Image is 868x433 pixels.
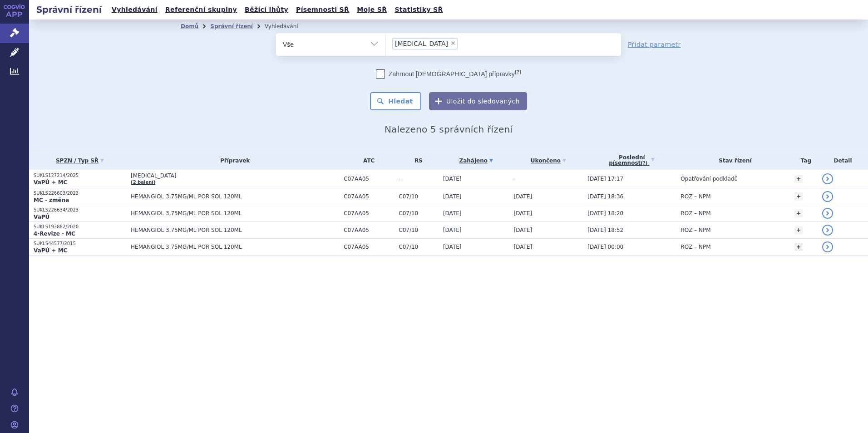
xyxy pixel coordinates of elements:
a: Běžící lhůty [242,4,291,16]
button: Uložit do sledovaných [429,92,527,110]
span: C07AA05 [344,244,394,250]
span: HEMANGIOL 3,75MG/ML POR SOL 120ML [131,193,339,200]
a: Písemnosti SŘ [293,4,352,16]
span: Opatřování podkladů [681,176,738,182]
span: ROZ – NPM [681,227,710,233]
p: SUKLS193882/2020 [34,224,126,230]
span: [DATE] 18:36 [587,193,623,200]
span: × [450,40,456,46]
li: Vyhledávání [265,20,310,33]
th: Přípravek [126,151,339,170]
span: C07/10 [399,227,439,233]
span: [DATE] 17:17 [587,176,623,182]
th: Tag [790,151,818,170]
p: SUKLS127214/2025 [34,172,126,179]
th: Stav řízení [676,151,789,170]
a: detail [822,241,833,252]
span: HEMANGIOL 3,75MG/ML POR SOL 120ML [131,244,339,250]
a: + [794,226,803,234]
span: C07AA05 [344,227,394,233]
a: detail [822,208,833,219]
span: HEMANGIOL 3,75MG/ML POR SOL 120ML [131,210,339,216]
a: detail [822,191,833,202]
a: Domů [181,23,198,30]
span: - [399,176,439,182]
span: [MEDICAL_DATA] [395,40,448,47]
a: Moje SŘ [354,4,390,16]
span: [DATE] [514,227,533,233]
span: [MEDICAL_DATA] [131,172,339,179]
a: Statistiky SŘ [392,4,445,16]
a: detail [822,173,833,184]
h2: Správní řízení [29,3,109,16]
th: Detail [818,151,868,170]
a: + [794,175,803,183]
span: [DATE] [514,193,533,200]
p: SUKLS226603/2023 [34,190,126,197]
p: SUKLS226634/2023 [34,207,126,213]
strong: VaPÚ [34,214,49,220]
th: RS [394,151,439,170]
span: [DATE] 18:20 [587,210,623,216]
a: (2 balení) [131,180,155,185]
input: [MEDICAL_DATA] [460,38,465,49]
span: [DATE] 18:52 [587,227,623,233]
strong: VaPÚ + MC [34,179,67,186]
strong: VaPÚ + MC [34,247,67,254]
a: + [794,243,803,251]
button: Hledat [370,92,421,110]
a: + [794,209,803,217]
strong: MC - změna [34,197,69,203]
span: [DATE] [443,210,462,216]
span: C07/10 [399,193,439,200]
span: [DATE] 00:00 [587,244,623,250]
span: C07AA05 [344,210,394,216]
span: [DATE] [443,176,462,182]
a: Referenční skupiny [163,4,240,16]
span: [DATE] [443,227,462,233]
a: Přidat parametr [628,40,681,49]
strong: 4-Revize - MC [34,231,75,237]
th: ATC [339,151,394,170]
span: C07AA05 [344,176,394,182]
abbr: (?) [515,69,521,75]
a: Správní řízení [210,23,253,30]
a: Poslednípísemnost(?) [587,151,676,170]
span: C07AA05 [344,193,394,200]
a: Zahájeno [443,154,509,167]
a: SPZN / Typ SŘ [34,154,126,167]
span: C07/10 [399,244,439,250]
span: Nalezeno 5 správních řízení [385,124,513,135]
a: Vyhledávání [109,4,160,16]
span: [DATE] [514,244,533,250]
span: C07/10 [399,210,439,216]
a: Ukončeno [514,154,583,167]
a: + [794,192,803,201]
span: ROZ – NPM [681,193,710,200]
label: Zahrnout [DEMOGRAPHIC_DATA] přípravky [376,69,521,79]
span: [DATE] [514,210,533,216]
span: ROZ – NPM [681,210,710,216]
span: [DATE] [443,244,462,250]
abbr: (?) [641,161,647,166]
span: - [514,176,516,182]
p: SUKLS44577/2015 [34,241,126,247]
span: ROZ – NPM [681,244,710,250]
span: HEMANGIOL 3,75MG/ML POR SOL 120ML [131,227,339,233]
a: detail [822,225,833,236]
span: [DATE] [443,193,462,200]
